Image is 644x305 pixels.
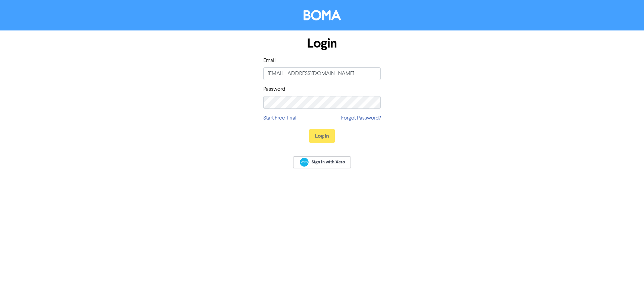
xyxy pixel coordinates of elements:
[293,156,351,168] a: Sign In with Xero
[312,159,345,165] span: Sign In with Xero
[341,114,381,122] a: Forgot Password?
[263,114,297,122] a: Start Free Trial
[263,57,276,65] label: Email
[300,158,309,167] img: Xero logo
[263,36,381,51] h1: Login
[263,85,285,93] label: Password
[304,10,341,20] img: BOMA Logo
[309,129,335,143] button: Log In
